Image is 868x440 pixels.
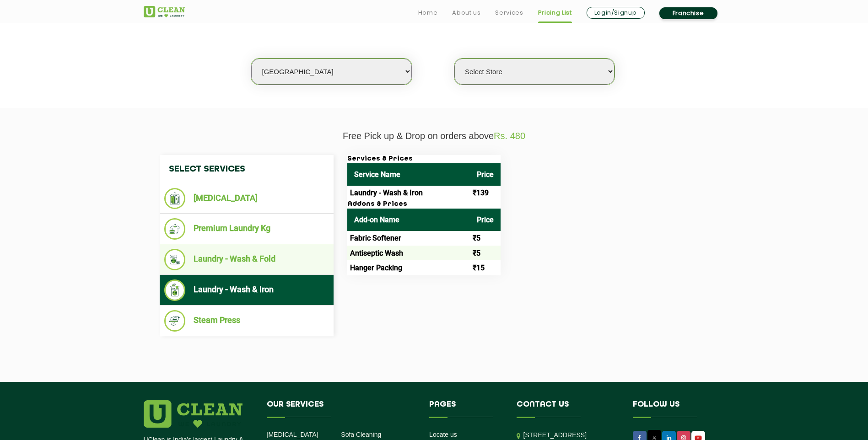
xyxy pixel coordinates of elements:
h3: Services & Prices [347,155,501,163]
th: Add-on Name [347,209,470,231]
td: ₹5 [470,231,501,246]
img: Laundry - Wash & Iron [164,279,186,301]
a: [MEDICAL_DATA] [267,431,318,438]
li: Laundry - Wash & Fold [164,249,329,270]
li: Premium Laundry Kg [164,218,329,240]
th: Price [470,163,501,186]
a: Sofa Cleaning [341,431,381,438]
span: Rs. 480 [494,131,525,141]
p: Free Pick up & Drop on orders above [144,131,725,141]
h4: Contact us [517,400,619,418]
img: Steam Press [164,310,186,332]
td: Antiseptic Wash [347,246,470,260]
td: ₹139 [470,186,501,200]
td: Fabric Softener [347,231,470,246]
a: Login/Signup [587,7,645,19]
a: Home [418,7,438,18]
td: Laundry - Wash & Iron [347,186,470,200]
a: About us [452,7,480,18]
h4: Follow us [633,400,713,418]
h4: Pages [429,400,503,418]
img: Premium Laundry Kg [164,218,186,240]
h3: Addons & Prices [347,200,501,209]
a: Locate us [429,431,457,438]
li: Steam Press [164,310,329,332]
a: Services [495,7,523,18]
li: [MEDICAL_DATA] [164,188,329,209]
img: Dry Cleaning [164,188,186,209]
td: Hanger Packing [347,260,470,275]
li: Laundry - Wash & Iron [164,279,329,301]
td: ₹5 [470,246,501,260]
a: Pricing List [538,7,572,18]
a: Franchise [659,7,717,19]
td: ₹15 [470,260,501,275]
img: Laundry - Wash & Fold [164,249,186,270]
th: Service Name [347,163,470,186]
h4: Our Services [267,400,416,418]
th: Price [470,209,501,231]
h4: Select Services [160,155,334,183]
img: logo.png [144,400,243,428]
img: UClean Laundry and Dry Cleaning [144,6,185,17]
